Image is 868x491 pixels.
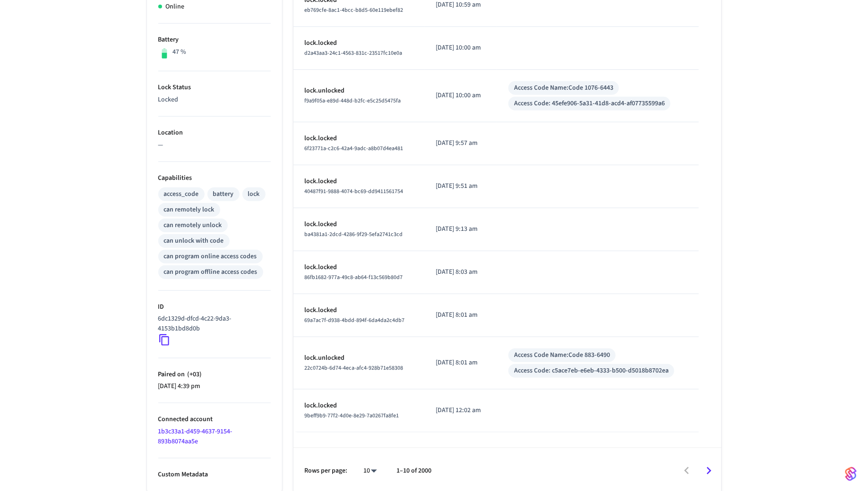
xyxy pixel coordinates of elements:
[305,49,403,57] span: d2a43aa3-24c1-4563-831c-23517fc10e0a
[514,99,665,109] div: Access Code: 45efe906-5a31-41d8-acd4-af07735599a6
[164,189,199,199] div: access_code
[436,91,486,101] p: [DATE] 10:00 am
[248,189,260,199] div: lock
[436,138,486,148] p: [DATE] 9:57 am
[158,128,271,138] p: Location
[359,464,382,478] div: 10
[436,358,486,368] p: [DATE] 8:01 am
[436,43,486,53] p: [DATE] 10:00 am
[305,316,405,324] span: 69a7ac7f-d938-4bdd-894f-6da4da2c4db7
[698,460,720,482] button: Go to next page
[213,189,234,199] div: battery
[158,381,271,391] p: [DATE] 4:39 pm
[305,38,413,48] p: lock.locked
[164,252,257,262] div: can program online access codes
[158,173,271,183] p: Capabilities
[305,412,399,420] span: 9beff9b9-77f2-4d0e-8e29-7a0267fa8fe1
[158,370,271,380] p: Paired on
[305,466,348,476] p: Rows per page:
[158,95,271,105] p: Locked
[514,366,669,376] div: Access Code: c5ace7eb-e6eb-4333-b500-d5018b8702ea
[305,86,413,96] p: lock.unlocked
[158,140,271,150] p: —
[164,267,258,277] div: can program offline access codes
[305,144,404,152] span: 6f23771a-c2c6-42a4-9adc-a8b07d4ea481
[158,427,232,446] a: 1b3c33a1-d459-4637-9154-893b8074aa5e
[514,83,613,93] div: Access Code Name: Code 1076-6443
[305,401,413,411] p: lock.locked
[185,370,202,379] span: ( +03 )
[436,224,486,234] p: [DATE] 9:13 am
[305,134,413,144] p: lock.locked
[164,205,215,215] div: can remotely lock
[514,350,610,360] div: Access Code Name: Code 883-6490
[436,181,486,191] p: [DATE] 9:51 am
[164,220,222,230] div: can remotely unlock
[397,466,432,476] p: 1–10 of 2000
[305,187,404,195] span: 40487f91-9888-4074-bc69-dd9411561754
[845,466,857,482] img: SeamLogoGradient.69752ec5.svg
[305,262,413,272] p: lock.locked
[436,267,486,277] p: [DATE] 8:03 am
[305,220,413,229] p: lock.locked
[158,302,271,312] p: ID
[305,177,413,186] p: lock.locked
[158,35,271,45] p: Battery
[305,353,413,363] p: lock.unlocked
[158,83,271,93] p: Lock Status
[166,2,185,12] p: Online
[158,415,271,424] p: Connected account
[305,364,404,372] span: 22c0724b-6d74-4eca-afc4-928b71e58308
[305,305,413,315] p: lock.locked
[172,47,186,57] p: 47 %
[305,6,404,14] span: eb769cfe-8ac1-4bcc-b8d5-60e119ebef82
[164,236,224,246] div: can unlock with code
[305,230,403,238] span: ba4381a1-2dcd-4286-9f29-5efa2741c3cd
[436,406,486,415] p: [DATE] 12:02 am
[305,273,403,281] span: 86fb1682-977a-49c8-ab64-f13c569b80d7
[158,470,271,480] p: Custom Metadata
[436,310,486,320] p: [DATE] 8:01 am
[305,97,401,105] span: f9a9f05a-e89d-448d-b2fc-e5c25d5475fa
[158,314,267,334] p: 6dc1329d-dfcd-4c22-9da3-4153b1bd8d0b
